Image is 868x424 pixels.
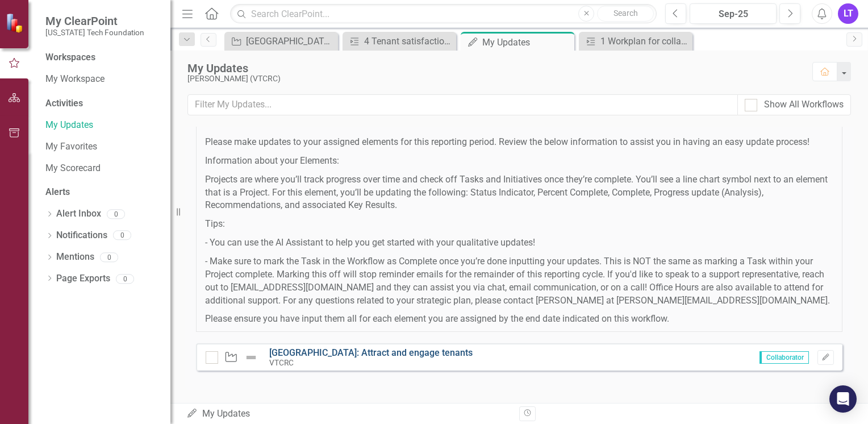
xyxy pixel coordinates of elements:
div: My Updates [482,35,571,49]
p: Projects are where you’ll track progress over time and check off Tasks and Initiatives once they’... [205,173,833,213]
a: My Scorecard [45,162,159,175]
p: Please ensure you have input them all for each element you are assigned by the end date indicated... [205,313,833,326]
a: My Workspace [45,73,159,86]
div: My Updates [186,408,511,421]
button: LT [838,3,858,24]
button: Sep-25 [690,3,777,24]
input: Filter My Updates... [187,94,738,115]
button: Search [597,6,654,22]
img: ClearPoint Strategy [6,13,26,32]
span: Search [614,9,638,18]
div: Alerts [45,186,159,199]
a: My Updates [45,119,159,132]
div: Workspaces [45,51,95,64]
p: Tips: [205,218,833,231]
a: Alert Inbox [56,207,101,221]
div: 0 [107,209,125,219]
a: [GEOGRAPHIC_DATA]: Attract and engage tenants [269,347,473,358]
a: Notifications [56,229,107,242]
span: My ClearPoint [45,14,144,28]
div: 0 [100,252,118,262]
div: Open Intercom Messenger [829,385,857,413]
div: 1 Workplan for collaboration with VTCRC real estate team members [600,34,690,48]
div: Sep-25 [694,7,773,21]
a: 4 Tenant satisfaction measurement [345,34,453,48]
a: My Favorites [45,140,159,153]
span: Collaborator [759,351,809,364]
div: [GEOGRAPHIC_DATA]: Attract and engage tenants [246,34,335,48]
small: VTCRC [269,358,294,367]
img: Not Defined [244,351,258,364]
div: 0 [116,274,134,284]
a: Mentions [56,251,94,264]
p: - You can use the AI Assistant to help you get started with your qualitative updates! [205,236,833,250]
a: 1 Workplan for collaboration with VTCRC real estate team members [582,34,690,48]
div: 0 [113,231,131,240]
div: Activities [45,97,159,110]
div: Show All Workflows [764,98,844,111]
p: Please make updates to your assigned elements for this reporting period. Review the below informa... [205,136,833,149]
a: [GEOGRAPHIC_DATA]: Attract and engage tenants [227,34,335,48]
p: Information about your Elements: [205,155,833,168]
small: [US_STATE] Tech Foundation [45,28,144,37]
div: [PERSON_NAME] (VTCRC) [187,74,801,83]
p: - Make sure to mark the Task in the Workflow as Complete once you’re done inputting your updates.... [205,255,833,307]
div: My Updates [187,62,801,74]
input: Search ClearPoint... [230,4,657,24]
div: 4 Tenant satisfaction measurement [364,34,453,48]
a: Page Exports [56,272,110,285]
